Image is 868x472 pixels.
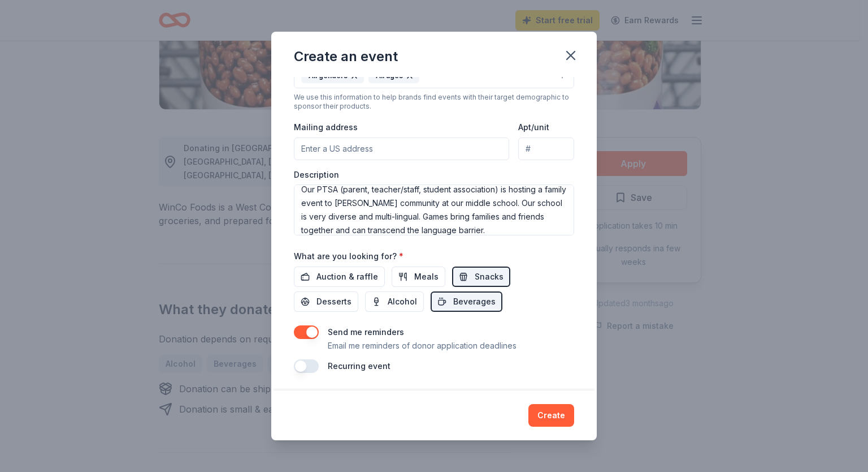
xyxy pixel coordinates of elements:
[452,267,510,287] button: Snacks
[316,295,351,308] span: Desserts
[475,270,504,284] span: Snacks
[328,327,404,337] label: Send me reminders
[294,48,398,66] div: Create an event
[518,138,574,160] input: #
[328,361,390,371] label: Recurring event
[294,267,385,287] button: Auction & raffle
[316,270,378,284] span: Auction & raffle
[388,295,417,308] span: Alcohol
[528,404,574,427] button: Create
[294,169,339,181] label: Description
[453,295,496,308] span: Beverages
[294,93,574,111] div: We use this information to help brands find events with their target demographic to sponsor their...
[328,339,517,353] p: Email me reminders of donor application deadlines
[294,184,574,235] textarea: Our PTSA (parent, teacher/staff, student association) is hosting a family event to [PERSON_NAME] ...
[294,251,403,262] label: What are you looking for?
[294,122,358,133] label: Mailing address
[294,291,358,312] button: Desserts
[365,291,424,312] button: Alcohol
[294,138,509,160] input: Enter a US address
[431,291,502,312] button: Beverages
[414,270,439,284] span: Meals
[392,267,445,287] button: Meals
[518,122,549,133] label: Apt/unit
